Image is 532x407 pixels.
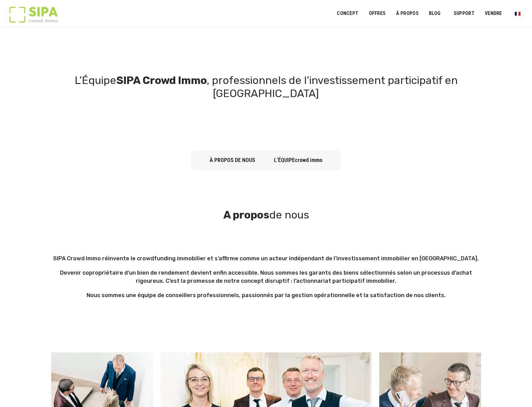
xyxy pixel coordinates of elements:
span: crowd immo [295,157,322,163]
a: à propos de nous [210,157,255,163]
p: Nous sommes une équipe de conseillers professionnels, passionnés par la gestion opérationnelle et... [51,291,481,299]
h3: de nous [47,211,485,219]
p: Devenir copropriétaire d’un bien de rendement devient enfin accessible. Nous sommes les garants d... [51,269,481,285]
a: OFFRES [365,7,390,21]
a: Passer à [511,7,525,19]
a: Blog [425,7,445,21]
a: VENDRE [481,7,506,21]
nav: Menu principal [337,6,523,21]
p: SIPA Crowd Immo réinvente le crowdfunding immobilier et s’affirme comme un acteur indépendant de ... [51,254,481,262]
strong: A propos [223,208,269,221]
h1: L’Équipe , professionnels de l’investissement participatif en [GEOGRAPHIC_DATA] [47,74,485,100]
a: L’équipecrowd immo [274,157,322,163]
img: Français [515,12,520,16]
strong: SIPA Crowd Immo [116,74,207,87]
a: Concept [333,7,362,21]
img: Logo [9,7,58,22]
a: À PROPOS [392,7,423,21]
a: SUPPORT [450,7,479,21]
